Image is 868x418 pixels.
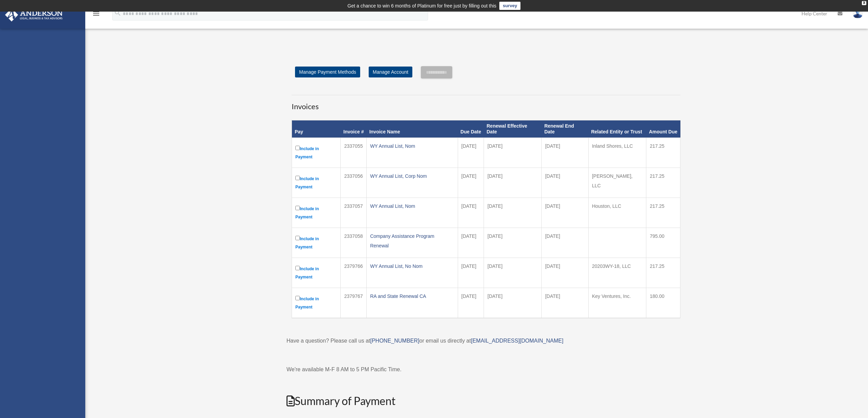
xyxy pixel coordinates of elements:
div: WY Annual List, Corp Nom [370,171,454,181]
td: 217.25 [646,168,680,198]
input: Include in Payment [295,146,300,150]
label: Include in Payment [295,144,337,161]
label: Include in Payment [295,204,337,221]
a: [EMAIL_ADDRESS][DOMAIN_NAME] [471,338,563,344]
th: Renewal End Date [542,120,588,138]
td: 2337056 [341,168,367,198]
a: [PHONE_NUMBER] [370,338,419,344]
td: 795.00 [646,228,680,258]
td: 20203WY-18, LLC [588,258,646,288]
div: Get a chance to win 6 months of Platinum for free just by filling out this [348,2,497,10]
td: Inland Shores, LLC [588,138,646,168]
td: 217.25 [646,198,680,228]
p: Have a question? Please call us at or email us directly at [286,336,686,346]
td: 2337055 [341,138,367,168]
a: menu [92,12,100,18]
td: [DATE] [484,198,542,228]
td: 2337057 [341,198,367,228]
td: [DATE] [542,288,588,318]
div: WY Annual List, No Nom [370,261,454,271]
td: 2379767 [341,288,367,318]
td: [DATE] [542,198,588,228]
td: [DATE] [458,258,484,288]
td: [DATE] [458,198,484,228]
th: Amount Due [646,120,680,138]
input: Include in Payment [295,176,300,180]
td: [DATE] [458,288,484,318]
th: Renewal Effective Date [484,120,542,138]
img: Anderson Advisors Platinum Portal [3,8,65,21]
td: [DATE] [542,168,588,198]
i: search [114,9,121,17]
div: Company Assistance Program Renewal [370,231,454,250]
td: [DATE] [458,228,484,258]
div: WY Annual List, Nom [370,201,454,211]
div: WY Annual List, Nom [370,141,454,151]
td: [DATE] [484,258,542,288]
th: Pay [292,120,341,138]
div: RA and State Renewal CA [370,291,454,301]
td: 2379766 [341,258,367,288]
td: [PERSON_NAME], LLC [588,168,646,198]
img: User Pic [853,9,863,18]
p: We're available M-F 8 AM to 5 PM Pacific Time. [286,365,686,374]
a: Manage Payment Methods [295,67,360,77]
label: Include in Payment [295,174,337,191]
td: 2337058 [341,228,367,258]
td: 180.00 [646,288,680,318]
a: survey [499,2,520,10]
td: [DATE] [542,258,588,288]
td: Key Ventures, Inc. [588,288,646,318]
td: [DATE] [484,138,542,168]
input: Include in Payment [295,296,300,300]
i: menu [92,10,100,18]
a: Manage Account [369,67,412,77]
label: Include in Payment [295,234,337,251]
td: [DATE] [484,168,542,198]
th: Related Entity or Trust [588,120,646,138]
td: [DATE] [542,138,588,168]
td: [DATE] [458,138,484,168]
td: Houston, LLC [588,198,646,228]
input: Include in Payment [295,236,300,240]
td: 217.25 [646,258,680,288]
td: [DATE] [458,168,484,198]
input: Include in Payment [295,266,300,270]
th: Invoice # [341,120,367,138]
h2: Summary of Payment [286,393,686,409]
td: [DATE] [484,228,542,258]
td: [DATE] [542,228,588,258]
div: close [862,1,866,5]
h3: Invoices [292,95,680,112]
th: Due Date [458,120,484,138]
input: Include in Payment [295,206,300,210]
label: Include in Payment [295,294,337,311]
td: 217.25 [646,138,680,168]
th: Invoice Name [367,120,458,138]
label: Include in Payment [295,264,337,281]
td: [DATE] [484,288,542,318]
